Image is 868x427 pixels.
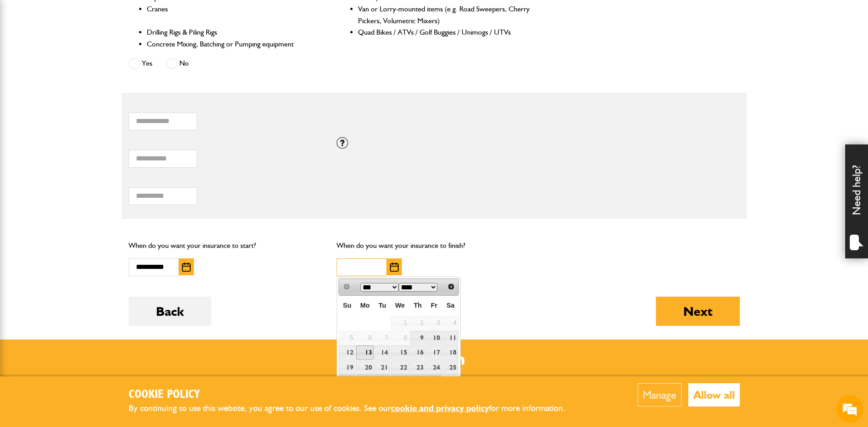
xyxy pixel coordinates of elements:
[147,38,320,50] li: Concrete Mixing, Batching or Pumping equipment
[447,283,455,290] span: Next
[444,280,457,293] a: Next
[16,51,38,63] img: d_20077148190_company_1631870298795_20077148190
[12,138,166,158] input: Enter your phone number
[339,360,355,375] a: 19
[410,345,426,360] a: 16
[147,26,320,38] li: Drilling Rigs & Piling Rigs
[845,144,868,258] div: Need help?
[374,360,390,375] a: 21
[426,360,442,375] a: 24
[129,297,211,326] button: Back
[360,302,370,309] span: Monday
[150,5,172,26] div: Minimize live chat window
[129,240,323,252] p: When do you want your insurance to start?
[358,3,531,26] li: Van or Lorry-mounted items (e.g. Road Sweepers, Cherry Pickers, Volumetric Mixers)
[390,262,399,272] img: Choose date
[443,331,458,345] a: 11
[638,383,681,406] button: Manage
[414,302,422,309] span: Thursday
[443,345,458,360] a: 18
[391,376,409,390] a: 29
[129,58,152,69] label: Yes
[129,388,580,402] h2: Cookie Policy
[124,281,166,293] em: Start Chat
[391,345,409,360] a: 15
[391,403,489,413] a: cookie and privacy policy
[656,297,740,326] button: Next
[12,111,166,131] input: Enter your email address
[358,26,531,38] li: Quad Bikes / ATVs / Golf Buggies / Unimogs / UTVs
[391,360,409,375] a: 22
[182,262,191,272] img: Choose date
[379,302,386,309] span: Tuesday
[356,345,374,360] a: 13
[374,376,390,390] a: 28
[426,376,442,390] a: 31
[410,360,426,375] a: 23
[12,165,166,273] textarea: Type your message and hit 'Enter'
[443,360,458,375] a: 25
[339,345,355,360] a: 12
[147,3,320,26] li: Cranes
[688,383,740,406] button: Allow all
[129,401,580,416] p: By continuing to use this website, you agree to our use of cookies. See our for more information.
[426,331,442,345] a: 10
[426,345,442,360] a: 17
[166,58,189,69] label: No
[410,376,426,390] a: 30
[431,302,437,309] span: Friday
[356,360,374,375] a: 20
[410,331,426,345] a: 9
[395,302,405,309] span: Wednesday
[447,302,455,309] span: Saturday
[343,302,351,309] span: Sunday
[356,376,374,390] a: 27
[12,84,166,104] input: Enter your last name
[339,376,355,390] a: 26
[337,240,531,252] p: When do you want your insurance to finish?
[47,51,153,63] div: Chat with us now
[374,345,390,360] a: 14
